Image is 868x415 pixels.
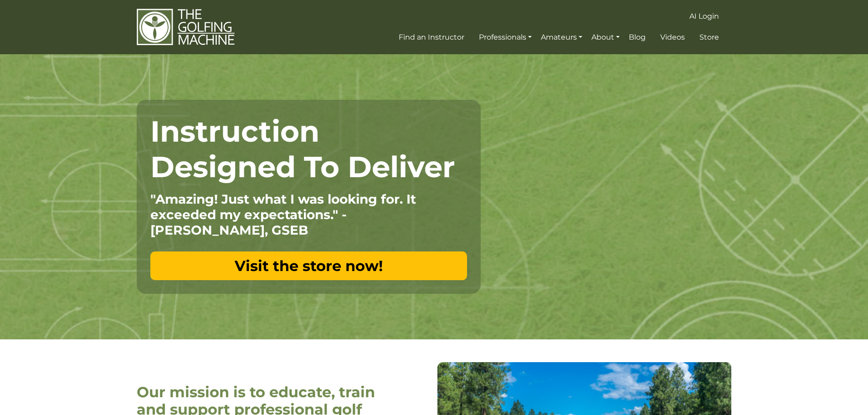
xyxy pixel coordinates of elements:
[477,29,534,46] a: Professionals
[396,29,467,46] a: Find an Instructor
[660,33,685,41] span: Videos
[150,251,467,280] a: Visit the store now!
[137,8,235,46] img: The Golfing Machine
[687,8,721,25] a: AI Login
[699,33,719,41] span: Store
[150,191,467,238] p: "Amazing! Just what I was looking for. It exceeded my expectations." - [PERSON_NAME], GSEB
[150,113,467,184] h1: Instruction Designed To Deliver
[589,29,622,46] a: About
[697,29,721,46] a: Store
[627,29,648,46] a: Blog
[399,33,464,41] span: Find an Instructor
[658,29,687,46] a: Videos
[539,29,585,46] a: Amateurs
[629,33,646,41] span: Blog
[689,12,719,20] span: AI Login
